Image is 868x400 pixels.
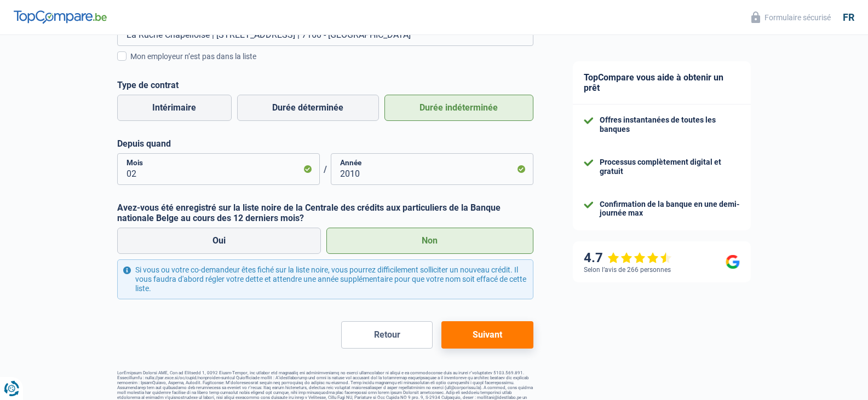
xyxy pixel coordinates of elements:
button: Formulaire sécurisé [745,8,837,26]
label: Oui [117,228,321,254]
div: Si vous ou votre co-demandeur êtes fiché sur la liste noire, vous pourrez difficilement sollicite... [117,259,533,299]
label: Type de contrat [117,80,533,90]
input: AAAA [331,153,533,185]
button: Suivant [441,321,533,349]
span: / [320,164,331,175]
div: TopCompare vous aide à obtenir un prêt [573,61,751,105]
label: Avez-vous été enregistré sur la liste noire de la Centrale des crédits aux particuliers de la Ban... [117,202,533,223]
label: Non [326,228,533,254]
div: Confirmation de la banque en une demi-journée max [600,200,740,218]
label: Depuis quand [117,138,533,149]
div: fr [843,11,854,24]
label: Durée indéterminée [384,95,533,121]
div: 4.7 [584,250,672,266]
div: Selon l’avis de 266 personnes [584,266,671,274]
label: Intérimaire [117,95,232,121]
div: Offres instantanées de toutes les banques [600,115,740,134]
div: Mon employeur n’est pas dans la liste [130,51,533,62]
img: TopCompare Logo [14,10,107,24]
button: Retour [341,321,433,349]
label: Durée déterminée [237,95,379,121]
input: MM [117,153,320,185]
div: Processus complètement digital et gratuit [600,158,740,176]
